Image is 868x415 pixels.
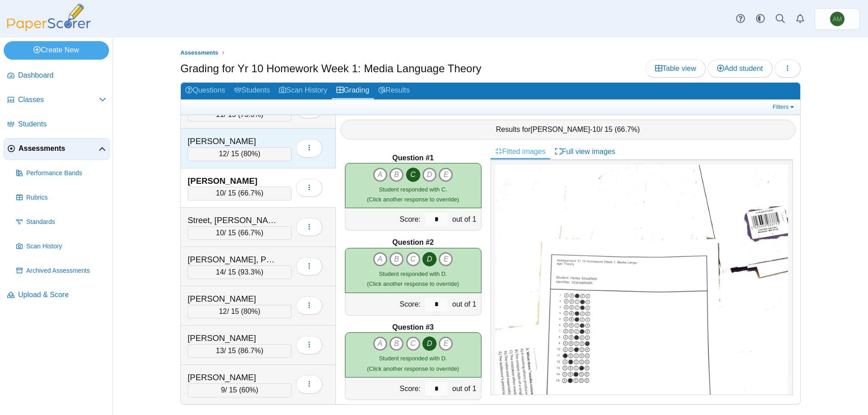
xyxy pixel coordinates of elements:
[406,252,420,266] i: C
[18,290,106,300] span: Upload & Score
[4,25,94,33] a: PaperScorer
[13,260,110,282] a: Archived Assessments
[379,355,447,362] span: Student responded with D.
[241,189,261,197] span: 66.7%
[188,383,292,397] div: / 15 ( )
[617,126,637,133] span: 66.7%
[389,336,404,351] i: B
[340,120,796,140] div: Results for - / 15 ( )
[26,169,106,178] span: Performance Bands
[219,308,227,315] span: 12
[274,83,332,99] a: Scan History
[13,163,110,184] a: Performance Bands
[379,270,447,277] span: Student responded with D.
[13,211,110,233] a: Standards
[708,60,772,78] a: Add student
[439,252,453,266] i: E
[188,226,292,240] div: / 15 ( )
[19,144,99,154] span: Assessments
[188,332,278,344] div: [PERSON_NAME]
[406,168,420,182] i: C
[178,47,221,59] a: Assessments
[345,208,423,230] div: Score:
[4,65,110,87] a: Dashboard
[345,293,423,315] div: Score:
[243,150,258,158] span: 80%
[188,135,278,147] div: [PERSON_NAME]
[389,168,404,182] i: B
[717,65,763,72] span: Add student
[422,336,437,351] i: D
[389,252,404,266] i: B
[815,8,860,30] a: Ashley Mercer
[188,175,278,187] div: [PERSON_NAME]
[13,236,110,257] a: Scan History
[18,95,99,105] span: Classes
[770,103,798,112] a: Filters
[332,83,374,99] a: Grading
[216,189,224,197] span: 10
[392,153,434,163] b: Question #1
[241,347,261,354] span: 86.7%
[216,229,224,237] span: 10
[241,268,261,276] span: 93.3%
[450,378,481,400] div: out of 1
[374,83,414,99] a: Results
[439,336,453,351] i: E
[4,89,110,111] a: Classes
[243,308,258,315] span: 80%
[180,61,481,76] h1: Grading for Yr 10 Homework Week 1: Media Language Theory
[550,144,620,159] a: Full view images
[373,168,387,182] i: A
[833,16,842,22] span: Ashley Mercer
[188,344,292,358] div: / 15 ( )
[241,386,256,394] span: 60%
[216,268,224,276] span: 14
[4,4,94,31] img: PaperScorer
[18,70,106,80] span: Dashboard
[26,193,106,202] span: Rubrics
[450,293,481,315] div: out of 1
[367,355,459,372] small: (Click another response to override)
[26,218,106,227] span: Standards
[491,144,550,159] a: Fitted images
[790,9,810,29] a: Alerts
[181,83,230,99] a: Questions
[221,386,225,394] span: 9
[4,138,110,160] a: Assessments
[345,378,423,400] div: Score:
[188,187,292,200] div: / 15 ( )
[216,347,224,354] span: 13
[180,49,218,56] span: Assessments
[392,322,434,332] b: Question #3
[422,252,437,266] i: D
[379,186,447,193] span: Student responded with C.
[450,208,481,230] div: out of 1
[188,293,278,305] div: [PERSON_NAME]
[4,114,110,135] a: Students
[373,336,387,351] i: A
[26,242,106,251] span: Scan History
[4,41,109,59] a: Create New
[18,119,106,129] span: Students
[219,150,227,158] span: 12
[188,305,292,318] div: / 15 ( )
[241,229,261,237] span: 66.7%
[367,186,459,203] small: (Click another response to override)
[188,266,292,279] div: / 15 ( )
[4,284,110,306] a: Upload & Score
[188,108,292,121] div: / 15 ( )
[531,126,590,133] span: [PERSON_NAME]
[830,12,844,26] span: Ashley Mercer
[188,254,278,266] div: [PERSON_NAME], Poppy
[655,65,696,72] span: Table view
[230,83,274,99] a: Students
[13,187,110,209] a: Rubrics
[422,168,437,182] i: D
[406,336,420,351] i: C
[188,372,278,383] div: [PERSON_NAME]
[373,252,387,266] i: A
[592,126,600,133] span: 10
[188,147,292,161] div: / 15 ( )
[392,238,434,247] b: Question #2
